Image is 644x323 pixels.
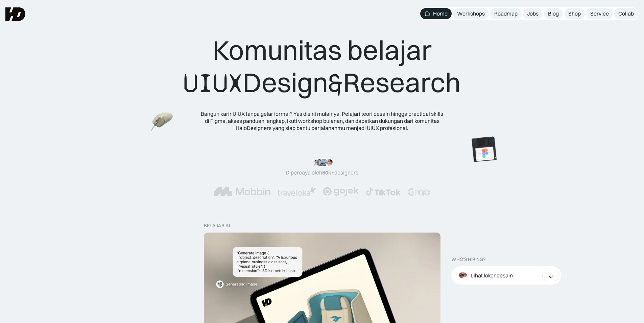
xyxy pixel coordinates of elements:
[457,10,485,17] div: Workshops
[453,8,489,19] a: Workshops
[183,67,243,100] span: UIUX
[527,10,539,17] div: Jobs
[586,8,613,19] a: Service
[490,8,522,19] a: Roadmap
[286,169,358,176] div: Dipercaya oleh designers
[494,10,518,17] div: Roadmap
[328,67,343,100] span: &
[523,8,543,19] a: Jobs
[548,10,559,17] div: Blog
[564,8,585,19] a: Shop
[590,10,609,17] div: Service
[204,223,230,228] div: belajar ai
[614,8,638,19] a: Collab
[433,10,448,17] div: Home
[183,34,461,100] div: Komunitas belajar Design Research
[618,10,634,17] div: Collab
[471,272,513,279] div: Lihat loker desain
[451,257,485,262] div: WHO’S HIRING?
[200,110,444,131] div: Bangun karir UIUX tanpa gelar formal? Yas disini mulainya. Pelajari teori desain hingga practical...
[568,10,581,17] div: Shop
[544,8,563,19] a: Blog
[322,169,334,176] span: 50k+
[420,8,452,19] a: Home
